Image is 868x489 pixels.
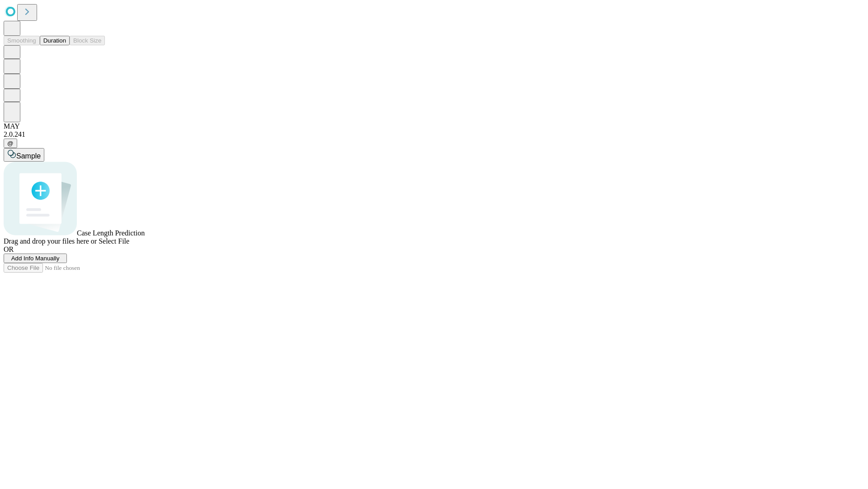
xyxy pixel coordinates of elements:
[11,255,60,262] span: Add Info Manually
[4,148,44,162] button: Sample
[7,140,14,147] span: @
[40,36,70,45] button: Duration
[99,237,129,245] span: Select File
[4,122,864,130] div: MAY
[4,36,40,45] button: Smoothing
[4,254,67,263] button: Add Info Manually
[70,36,105,45] button: Block Size
[4,237,97,245] span: Drag and drop your files here or
[77,229,145,237] span: Case Length Prediction
[4,245,14,253] span: OR
[4,139,17,148] button: @
[4,130,864,139] div: 2.0.241
[16,152,41,160] span: Sample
